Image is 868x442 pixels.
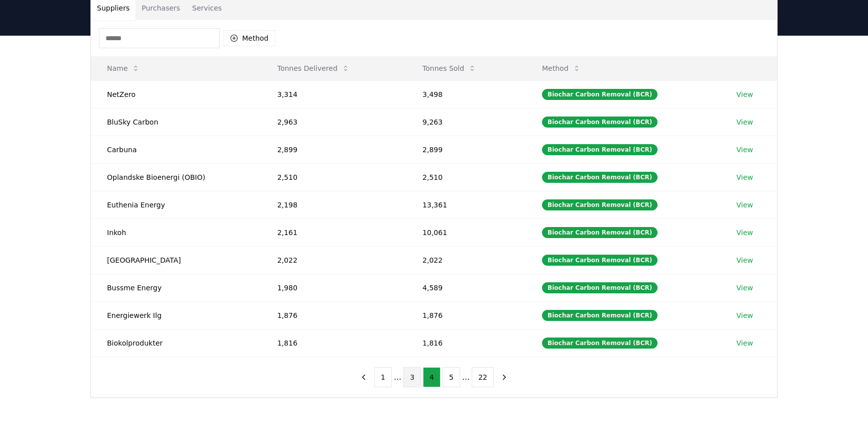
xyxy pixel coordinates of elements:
td: NetZero [91,80,261,108]
td: 2,899 [406,136,526,163]
td: 9,263 [406,108,526,136]
td: 1,876 [261,301,406,329]
td: Inkoh [91,218,261,246]
td: Euthenia Energy [91,191,261,218]
td: 2,022 [406,246,526,274]
td: 2,022 [261,246,406,274]
td: Bussme Energy [91,274,261,301]
td: 4,589 [406,274,526,301]
a: View [736,283,753,293]
button: 22 [472,367,494,387]
td: [GEOGRAPHIC_DATA] [91,246,261,274]
td: 13,361 [406,191,526,218]
td: 2,510 [406,163,526,191]
a: View [736,89,753,99]
a: View [736,145,753,155]
td: 1,816 [261,329,406,357]
a: View [736,172,753,182]
a: View [736,255,753,265]
td: BluSky Carbon [91,108,261,136]
button: previous page [355,367,372,387]
div: Biochar Carbon Removal (BCR) [542,310,658,321]
td: 1,876 [406,301,526,329]
a: View [736,200,753,210]
td: Oplandske Bioenergi (OBIO) [91,163,261,191]
a: View [736,310,753,320]
a: View [736,228,753,238]
div: Biochar Carbon Removal (BCR) [542,89,658,100]
button: Name [99,58,148,78]
div: Biochar Carbon Removal (BCR) [542,117,658,128]
div: Biochar Carbon Removal (BCR) [542,338,658,349]
button: next page [496,367,513,387]
td: 10,061 [406,218,526,246]
div: Biochar Carbon Removal (BCR) [542,199,658,210]
button: 5 [443,367,460,387]
td: Energiewerk Ilg [91,301,261,329]
td: 3,498 [406,80,526,108]
div: Biochar Carbon Removal (BCR) [542,227,658,238]
li: ... [462,371,470,383]
button: Method [224,30,275,46]
div: Biochar Carbon Removal (BCR) [542,282,658,293]
li: ... [394,371,401,383]
td: 2,161 [261,218,406,246]
td: 1,980 [261,274,406,301]
td: 3,314 [261,80,406,108]
td: 1,816 [406,329,526,357]
button: 4 [423,367,441,387]
td: 2,899 [261,136,406,163]
div: Biochar Carbon Removal (BCR) [542,144,658,155]
td: Biokolprodukter [91,329,261,357]
a: View [736,338,753,348]
button: 3 [403,367,421,387]
td: 2,963 [261,108,406,136]
div: Biochar Carbon Removal (BCR) [542,255,658,266]
td: 2,198 [261,191,406,218]
button: Tonnes Delivered [269,58,358,78]
td: Carbuna [91,136,261,163]
button: 1 [374,367,392,387]
button: Tonnes Sold [414,58,484,78]
button: Method [534,58,589,78]
td: 2,510 [261,163,406,191]
a: View [736,117,753,127]
div: Biochar Carbon Removal (BCR) [542,172,658,183]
